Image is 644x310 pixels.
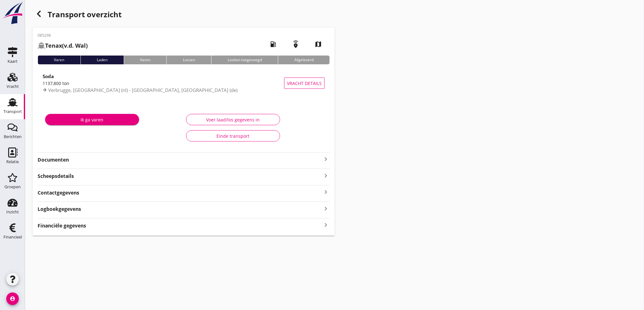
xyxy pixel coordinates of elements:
[322,204,330,213] i: keyboard_arrow_right
[166,56,211,64] div: Lossen
[38,156,322,163] strong: Documenten
[3,110,22,114] div: Transport
[287,80,322,87] span: Vracht details
[43,73,54,79] strong: Soda
[50,116,134,123] div: Ik ga varen
[186,114,280,125] button: Voer laad/los gegevens in
[322,188,330,196] i: keyboard_arrow_right
[211,56,278,64] div: Losbon toegevoegd
[45,42,62,49] strong: Tenax
[4,135,22,139] div: Berichten
[80,56,124,64] div: Laden
[38,222,86,229] strong: Financiële gegevens
[33,8,335,28] h1: Transport overzicht
[38,206,81,213] strong: Logboekgegevens
[8,59,18,63] div: Kaart
[278,56,330,64] div: Afgeleverd
[264,35,282,53] i: local_gas_station
[6,160,19,164] div: Relatie
[4,185,21,189] div: Groepen
[38,189,79,196] strong: Contactgegevens
[191,133,275,139] div: Einde transport
[322,221,330,229] i: keyboard_arrow_right
[124,56,167,64] div: Varen
[6,210,19,214] div: Inzicht
[45,114,139,125] button: Ik ga varen
[48,87,237,93] span: Verbrugge, [GEOGRAPHIC_DATA] (nl) - [GEOGRAPHIC_DATA], [GEOGRAPHIC_DATA] (de)
[38,69,330,97] a: Soda1137,800 tonVerbrugge, [GEOGRAPHIC_DATA] (nl) - [GEOGRAPHIC_DATA], [GEOGRAPHIC_DATA] (de)Vrac...
[1,2,24,25] img: logo-small.a267ee39.svg
[309,35,327,53] i: map
[7,84,19,88] div: Vracht
[38,33,88,38] p: 085298
[43,80,284,87] div: 1137,800 ton
[3,235,22,239] div: Financieel
[191,116,275,123] div: Voer laad/los gegevens in
[322,171,330,180] i: keyboard_arrow_right
[38,41,88,50] h2: (v.d. Wal)
[287,35,304,53] i: emergency_share
[38,56,80,64] div: Varen
[284,77,325,89] button: Vracht details
[38,173,74,180] strong: Scheepsdetails
[186,130,280,142] button: Einde transport
[322,155,330,163] i: keyboard_arrow_right
[6,292,19,305] i: account_circle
